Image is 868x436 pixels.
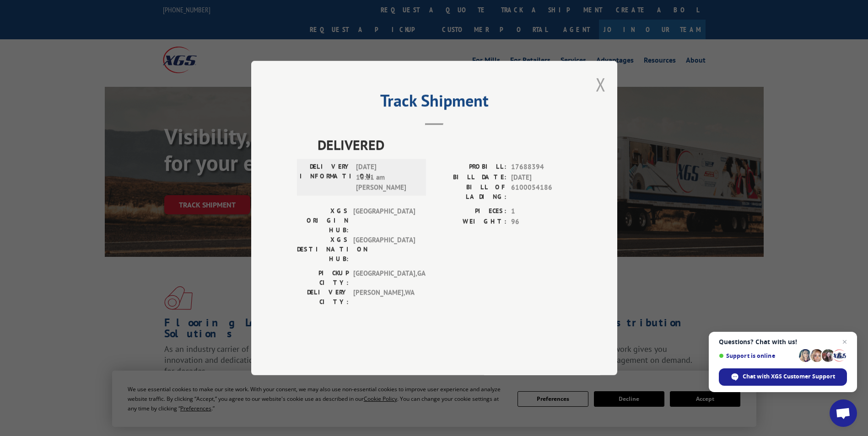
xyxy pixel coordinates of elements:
span: Chat with XGS Customer Support [743,372,835,381]
label: DELIVERY INFORMATION: [300,162,351,193]
label: DELIVERY CITY: [297,287,349,307]
label: XGS ORIGIN HUB: [297,206,349,235]
div: Open chat [830,399,857,427]
label: BILL OF LADING: [434,182,507,202]
span: [GEOGRAPHIC_DATA] [353,235,415,264]
label: WEIGHT: [434,217,507,227]
button: Close modal [596,72,606,96]
label: BILL DATE: [434,172,507,183]
h2: Track Shipment [297,94,571,112]
div: Chat with XGS Customer Support [719,368,847,386]
label: PROBILL: [434,162,507,172]
span: DELIVERED [318,134,571,155]
span: 96 [511,217,571,227]
span: Close chat [839,336,850,347]
span: Questions? Chat with us! [719,338,847,346]
span: [GEOGRAPHIC_DATA] , GA [353,268,415,287]
label: PIECES: [434,206,507,217]
label: PICKUP CITY: [297,268,349,287]
span: [DATE] 10:11 am [PERSON_NAME] [356,162,418,193]
span: 17688394 [511,162,571,172]
span: Support is online [719,352,796,359]
span: 6100054186 [511,182,571,202]
span: [GEOGRAPHIC_DATA] [353,206,415,235]
span: [DATE] [511,172,571,183]
span: 1 [511,206,571,217]
label: XGS DESTINATION HUB: [297,235,349,264]
span: [PERSON_NAME] , WA [353,287,415,307]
